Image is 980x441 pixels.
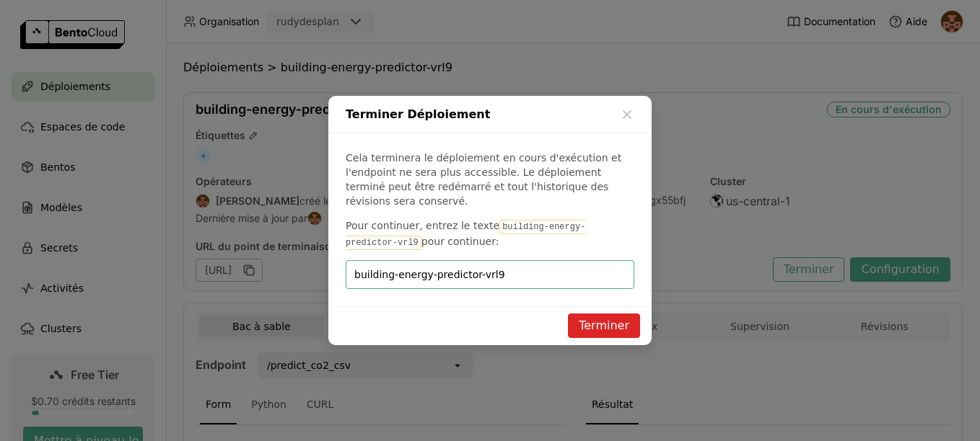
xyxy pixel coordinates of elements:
[346,151,634,208] p: Cela terminera le déploiement en cours d'exécution et l'endpoint ne sera plus accessible. Le dépl...
[421,236,499,247] span: pour continuer:
[328,96,652,345] div: dialog
[346,220,499,231] span: Pour continuer, entrez le texte
[328,96,652,133] div: Terminer Déploiement
[568,313,640,338] button: Terminer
